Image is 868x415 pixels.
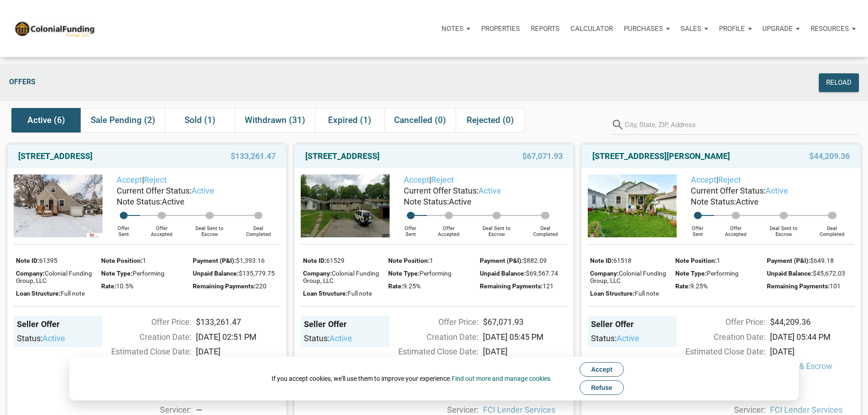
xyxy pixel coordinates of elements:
[770,360,854,372] span: EZ Title & Escrow
[592,151,730,162] a: [STREET_ADDRESS][PERSON_NAME]
[5,73,649,92] div: Offers
[117,186,191,195] span: Current Offer Status:
[523,219,567,237] div: Deal Completed
[456,108,525,133] div: Rejected (0)
[16,257,39,264] span: Note ID:
[165,108,234,133] div: Sold (1)
[476,15,525,42] a: Properties
[691,175,716,184] a: Accept
[191,331,285,343] div: [DATE] 02:51 PM
[767,257,810,264] span: Payment (P&I):
[565,15,618,42] a: Calculator
[616,333,639,343] span: active
[672,316,765,328] div: Offer Price:
[588,174,677,237] img: 572093
[143,257,146,264] span: 1
[236,257,265,264] span: $1,393.16
[480,270,526,277] span: Unpaid Balance:
[813,270,845,277] span: $45,672.03
[736,197,759,206] span: Active
[231,151,276,162] span: $133,261.47
[326,257,344,264] span: 61529
[303,270,332,277] span: Company:
[830,282,841,290] span: 101
[385,345,478,358] div: Estimated Close Date:
[580,380,624,395] button: Refuse
[61,290,85,297] span: Full note
[590,290,635,297] span: Loan Structure:
[523,257,547,264] span: $882.09
[480,257,523,264] span: Payment (P&I):
[101,282,116,290] span: Rate:
[191,186,214,195] span: active
[591,366,612,373] span: Accept
[116,282,134,290] span: 10.5%
[144,175,167,184] a: Reject
[691,186,765,195] span: Current Offer Status:
[329,333,352,343] span: active
[765,374,859,387] div: [DATE]
[388,257,430,264] span: Note Position:
[385,331,478,343] div: Creation Date:
[590,257,613,264] span: Note ID:
[133,270,164,277] span: Performing
[478,186,501,195] span: active
[718,175,741,184] a: Reject
[757,15,805,42] a: Upgrade
[420,270,452,277] span: Performing
[256,282,267,290] span: 220
[531,25,560,33] p: Reports
[430,257,433,264] span: 1
[522,151,563,162] span: $67,071.93
[27,115,65,126] span: Active (6)
[691,197,736,206] span: Note Status:
[478,345,572,358] div: [DATE]
[431,175,454,184] a: Reject
[16,270,45,277] span: Company:
[767,270,813,277] span: Unpaid Balance:
[590,270,619,277] span: Company:
[81,108,165,133] div: Sale Pending (2)
[770,389,854,401] div: —
[117,175,167,184] span: |
[185,115,216,126] span: Sold (1)
[394,115,446,126] span: Cancelled (0)
[526,270,558,277] span: $69,567.74
[525,15,565,42] button: Reports
[810,219,854,237] div: Deal Completed
[404,175,429,184] a: Accept
[757,219,810,237] div: Deal Sent to Escrow
[672,331,765,343] div: Creation Date:
[765,345,859,358] div: [DATE]
[442,25,463,33] p: Notes
[315,108,384,133] div: Expired (1)
[14,174,103,237] img: 574508
[235,108,315,133] div: Withdrawn (31)
[590,270,666,284] span: Colonial Funding Group, LLC
[98,331,191,343] div: Creation Date:
[385,316,478,328] div: Offer Price:
[436,15,476,42] button: Notes
[675,257,717,264] span: Note Position:
[16,270,92,284] span: Colonial Funding Group, LLC
[191,316,285,328] div: $133,261.47
[239,270,275,277] span: $135,779.75
[675,270,707,277] span: Note Type:
[16,290,61,297] span: Loan Structure:
[272,374,550,383] div: If you accept cookies, we'll use them to improve your experience.
[427,219,470,237] div: Offer Accepted
[117,197,162,206] span: Note Status:
[91,115,155,126] span: Sale Pending (2)
[107,219,140,237] div: Offer Sent
[394,219,427,237] div: Offer Sent
[591,333,616,343] span: Status:
[348,290,372,297] span: Full note
[681,25,701,33] p: Sales
[328,115,371,126] span: Expired (1)
[449,197,472,206] span: Active
[675,15,714,42] button: Sales
[591,319,673,330] div: Seller Offer
[625,114,859,135] input: City, State, ZIP, Address
[191,345,285,358] div: [DATE]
